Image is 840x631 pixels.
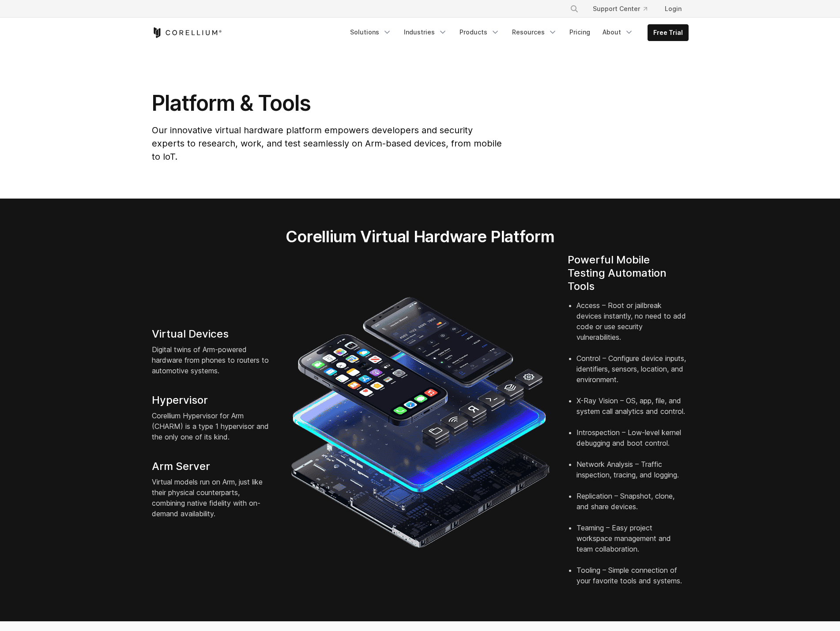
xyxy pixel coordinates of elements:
a: Corellium Home [152,27,222,38]
div: Navigation Menu [345,24,689,41]
li: Teaming – Easy project workspace management and team collaboration. [576,522,689,565]
h4: Hypervisor [152,394,273,407]
a: Free Trial [648,25,688,41]
li: Control – Configure device inputs, identifiers, sensors, location, and environment. [576,353,689,395]
li: Network Analysis – Traffic inspection, tracing, and logging. [576,459,689,491]
li: X-Ray Vision – OS, app, file, and system call analytics and control. [576,395,689,427]
p: Virtual models run on Arm, just like their physical counterparts, combining native fidelity with ... [152,477,273,519]
a: About [597,24,639,40]
li: Introspection – Low-level kernel debugging and boot control. [576,427,689,459]
a: Login [658,1,689,17]
img: iPhone and Android virtual machine and testing tools [290,293,550,552]
p: Corellium Hypervisor for Arm (CHARM) is a type 1 hypervisor and the only one of its kind. [152,410,273,442]
a: Products [454,24,505,40]
a: Solutions [345,24,397,40]
p: Digital twins of Arm-powered hardware from phones to routers to automotive systems. [152,344,273,376]
h4: Virtual Devices [152,327,273,341]
a: Support Center [586,1,654,17]
a: Resources [507,24,562,40]
h2: Corellium Virtual Hardware Platform [244,227,596,246]
a: Pricing [564,24,595,40]
h1: Platform & Tools [152,90,504,116]
a: Industries [399,24,452,40]
li: Access – Root or jailbreak devices instantly, no need to add code or use security vulnerabilities. [576,300,689,353]
h4: Arm Server [152,460,273,473]
div: Navigation Menu [559,1,689,17]
button: Search [566,1,582,17]
li: Tooling – Simple connection of your favorite tools and systems. [576,565,689,586]
h4: Powerful Mobile Testing Automation Tools [568,253,689,293]
li: Replication – Snapshot, clone, and share devices. [576,491,689,522]
span: Our innovative virtual hardware platform empowers developers and security experts to research, wo... [152,125,502,162]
